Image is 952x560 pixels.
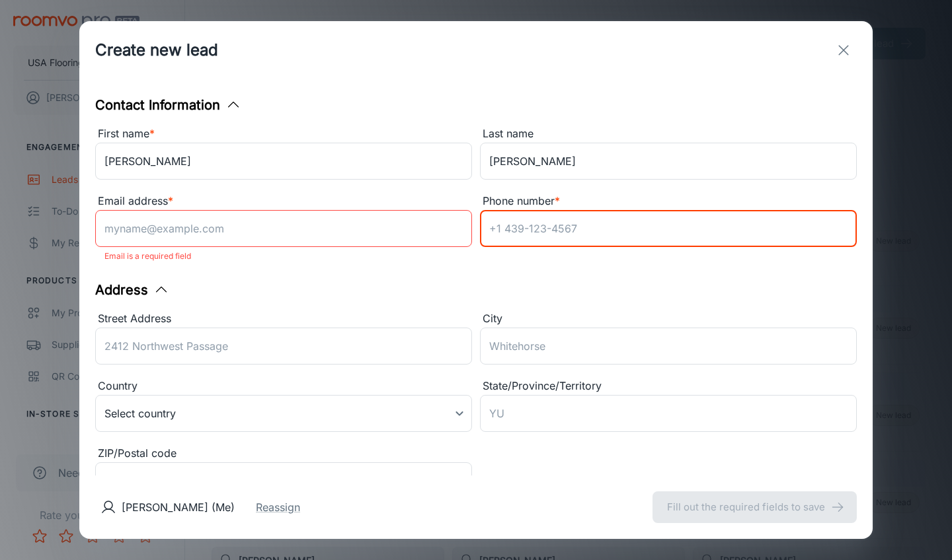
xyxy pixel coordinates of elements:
[95,395,472,432] div: Select country
[95,445,472,462] div: ZIP/Postal code
[95,310,472,328] div: Street Address
[95,462,472,499] input: J1U 3L7
[95,378,472,395] div: Country
[480,143,857,180] input: Doe
[480,125,857,143] div: Last name
[95,125,472,143] div: First name
[830,37,857,63] button: exit
[95,280,169,300] button: Address
[480,395,857,432] input: YU
[104,248,463,264] p: Email is a required field
[480,193,857,210] div: Phone number
[95,193,472,210] div: Email address
[95,95,241,115] button: Contact Information
[480,378,857,395] div: State/Province/Territory
[95,143,472,180] input: John
[480,210,857,247] input: +1 439-123-4567
[480,328,857,365] input: Whitehorse
[95,328,472,365] input: 2412 Northwest Passage
[256,499,300,515] button: Reassign
[122,499,235,515] p: [PERSON_NAME] (Me)
[480,310,857,328] div: City
[95,38,218,62] h1: Create new lead
[95,210,472,247] input: myname@example.com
